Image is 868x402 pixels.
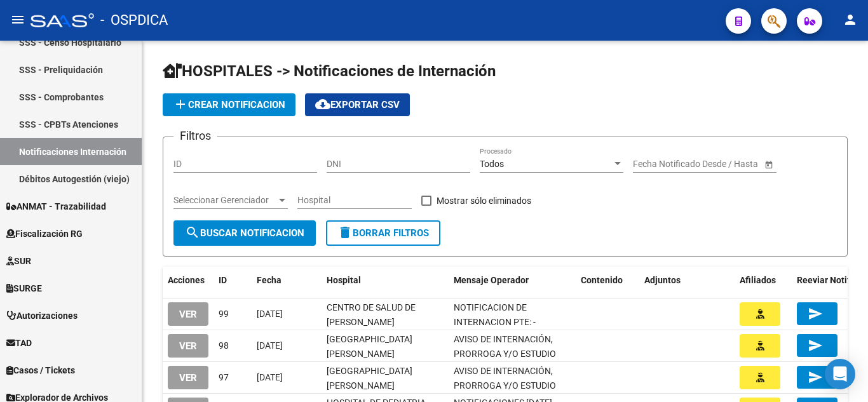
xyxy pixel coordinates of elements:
[639,267,735,294] datatable-header-cell: Adjuntos
[219,275,227,285] span: ID
[315,99,400,111] span: Exportar CSV
[163,267,214,294] datatable-header-cell: Acciones
[173,195,276,206] span: Seleccionar Gerenciador
[179,372,197,384] span: VER
[690,159,752,170] input: Fecha fin
[644,275,681,285] span: Adjuntos
[173,97,188,112] mat-icon: add
[163,93,295,116] button: Crear Notificacion
[808,338,823,353] mat-icon: send
[337,227,429,239] span: Borrar Filtros
[315,97,330,112] mat-icon: cloud_download
[633,159,679,170] input: Fecha inicio
[6,227,83,241] span: Fiscalización RG
[740,275,776,285] span: Afiliados
[825,359,855,389] div: Open Intercom Messenger
[179,340,197,352] span: VER
[6,199,106,213] span: ANMAT - Trazabilidad
[168,366,208,389] button: VER
[6,281,42,295] span: SURGE
[454,275,529,285] span: Mensaje Operador
[219,340,229,351] span: 98
[454,334,558,387] span: AVISO DE INTERNACIÓN, PRORROGA Y/O ESTUDIO DEL ALTA COMPLEJIDAD - FLORES CATALEYA
[252,267,322,294] datatable-header-cell: Fecha
[219,372,229,382] span: 97
[257,370,316,385] div: [DATE]
[581,275,623,285] span: Contenido
[322,267,449,294] datatable-header-cell: Hospital
[808,306,823,321] mat-icon: send
[480,159,504,169] span: Todos
[10,12,25,27] mat-icon: menu
[6,336,32,350] span: TAD
[327,275,361,285] span: Hospital
[257,338,316,353] div: [DATE]
[168,334,208,358] button: VER
[179,309,197,320] span: VER
[808,370,823,385] mat-icon: send
[762,157,775,171] button: Open calendar
[173,220,316,246] button: Buscar Notificacion
[185,225,200,240] mat-icon: search
[337,225,353,240] mat-icon: delete
[326,220,440,246] button: Borrar Filtros
[305,93,410,116] button: Exportar CSV
[735,267,792,294] datatable-header-cell: Afiliados
[576,267,639,294] datatable-header-cell: Contenido
[327,334,412,359] span: [GEOGRAPHIC_DATA][PERSON_NAME]
[6,309,78,323] span: Autorizaciones
[454,302,536,342] span: NOTIFICACION DE INTERNACION PTE: -SANTILLAN ERICA
[257,275,281,285] span: Fecha
[214,267,252,294] datatable-header-cell: ID
[168,275,205,285] span: Acciones
[163,62,496,80] span: HOSPITALES -> Notificaciones de Internación
[173,99,285,111] span: Crear Notificacion
[185,227,304,239] span: Buscar Notificacion
[437,193,531,208] span: Mostrar sólo eliminados
[449,267,576,294] datatable-header-cell: Mensaje Operador
[327,366,412,391] span: [GEOGRAPHIC_DATA][PERSON_NAME]
[6,254,31,268] span: SUR
[327,302,416,327] span: CENTRO DE SALUD DE [PERSON_NAME]
[257,307,316,321] div: [DATE]
[100,6,168,34] span: - OSPDICA
[6,363,75,377] span: Casos / Tickets
[173,127,217,145] h3: Filtros
[843,12,858,27] mat-icon: person
[168,302,208,326] button: VER
[219,309,229,319] span: 99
